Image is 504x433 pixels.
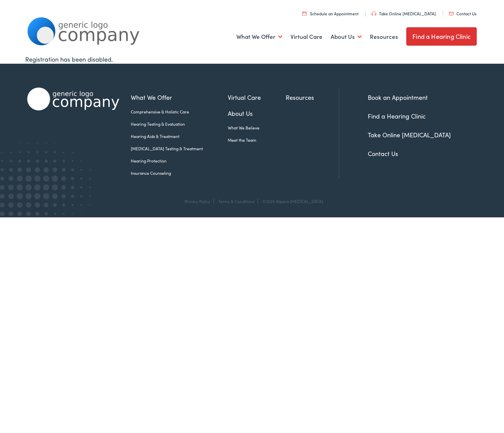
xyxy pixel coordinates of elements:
a: Take Online [MEDICAL_DATA] [372,11,436,16]
div: ©2025 Alpaca [MEDICAL_DATA] [259,199,323,204]
a: What We Offer [131,93,228,102]
a: Find a Hearing Clinic [368,112,426,120]
a: Contact Us [368,149,398,158]
a: Hearing Protection [131,158,228,164]
img: utility icon [449,12,454,15]
a: Privacy Policy [185,198,210,204]
a: What We Believe [228,125,286,131]
a: Insurance Counseling [131,170,228,176]
img: Alpaca Audiology [27,88,119,110]
a: [MEDICAL_DATA] Testing & Treatment [131,145,228,152]
a: Hearing Testing & Evaluation [131,121,228,127]
a: Comprehensive & Holistic Care [131,109,228,115]
a: Resources [370,24,398,49]
div: Registration has been disabled. [25,55,479,64]
a: Book an Appointment [368,93,428,102]
a: What We Offer [236,24,282,49]
a: Terms & Conditions [218,198,254,204]
a: Meet the Team [228,137,286,143]
a: About Us [228,109,286,118]
a: Virtual Care [290,24,322,49]
img: utility icon [302,11,306,16]
a: Find a Hearing Clinic [406,27,477,46]
a: Contact Us [449,11,476,16]
a: Schedule an Appointment [302,11,359,16]
a: Hearing Aids & Treatment [131,133,228,139]
a: Resources [286,93,339,102]
a: About Us [331,24,362,49]
a: Take Online [MEDICAL_DATA] [368,130,451,139]
a: Virtual Care [228,93,286,102]
img: utility icon [372,12,376,16]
